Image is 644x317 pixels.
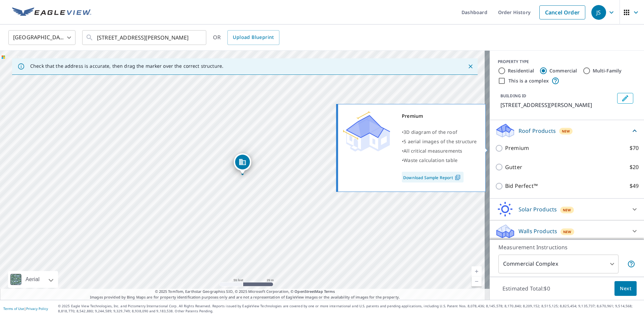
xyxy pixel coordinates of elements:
span: Each building may require a separate measurement report; if so, your account will be billed per r... [627,260,635,268]
label: Residential [508,67,534,74]
p: Solar Products [519,205,557,213]
span: 5 aerial images of the structure [404,138,477,145]
div: JS [591,5,606,20]
div: • [402,127,477,137]
p: Estimated Total: $0 [497,281,555,296]
span: New [563,207,571,213]
div: Aerial [23,271,42,288]
div: Solar ProductsNew [495,201,639,217]
p: | [3,307,48,311]
div: • [402,146,477,156]
p: $70 [630,144,639,152]
div: OR [213,30,279,45]
img: EV Logo [12,7,91,17]
p: © 2025 Eagle View Technologies, Inc. and Pictometry International Corp. All Rights Reserved. Repo... [58,304,641,314]
span: New [563,229,572,234]
span: New [562,128,570,134]
p: Roof Products [519,127,556,135]
span: 3D diagram of the roof [404,129,457,135]
div: Premium [402,111,477,121]
p: Check that the address is accurate, then drag the marker over the correct structure. [30,63,223,69]
a: Download Sample Report [402,172,464,182]
label: Commercial [549,67,577,74]
label: This is a complex [508,77,549,84]
a: OpenStreetMap [294,289,323,294]
div: Commercial Complex [498,255,619,273]
a: Privacy Policy [26,306,48,311]
button: Edit building 1 [617,93,633,104]
a: Terms of Use [3,306,24,311]
button: Close [466,62,475,71]
span: Upload Blueprint [233,33,274,42]
p: Premium [505,144,529,152]
label: Multi-Family [593,67,622,74]
img: Premium [343,111,390,152]
p: Measurement Instructions [498,243,635,251]
div: Roof ProductsNew [495,123,639,139]
a: Current Level 19, Zoom Out [472,276,482,286]
div: Aerial [8,271,58,288]
input: Search by address or latitude-longitude [97,28,193,47]
button: Next [614,281,637,296]
p: Walls Products [519,227,557,235]
p: Gutter [505,163,522,171]
p: $20 [630,163,639,171]
span: © 2025 TomTom, Earthstar Geographics SIO, © 2025 Microsoft Corporation, © [155,289,335,295]
div: Dropped pin, building 1, Commercial property, 331 W Main St Hudson, MI 49247 [234,153,251,174]
a: Cancel Order [539,5,585,19]
a: Upload Blueprint [227,30,279,45]
div: • [402,137,477,146]
div: PROPERTY TYPE [498,59,636,65]
span: All critical measurements [404,148,462,154]
div: Walls ProductsNew [495,223,639,239]
div: [GEOGRAPHIC_DATA] [8,28,75,47]
span: Next [620,284,631,293]
span: Waste calculation table [404,157,458,163]
p: $49 [630,182,639,190]
a: Current Level 19, Zoom In [472,266,482,276]
p: BUILDING ID [500,93,526,99]
div: • [402,156,477,165]
p: Bid Perfect™ [505,182,538,190]
a: Terms [324,289,335,294]
img: Pdf Icon [453,174,462,180]
p: [STREET_ADDRESS][PERSON_NAME] [500,101,614,109]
